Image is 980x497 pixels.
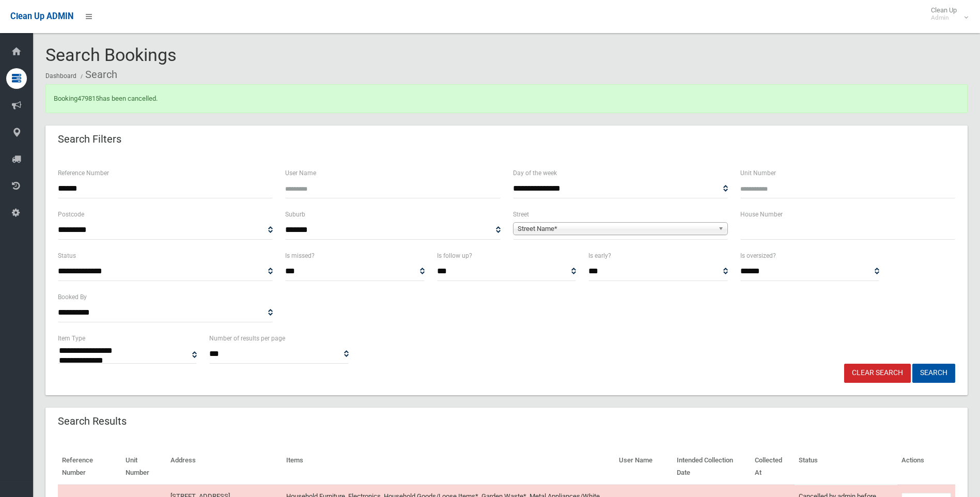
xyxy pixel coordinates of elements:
span: Clean Up ADMIN [10,11,73,21]
button: Search [912,364,955,383]
span: Search Bookings [45,44,177,65]
a: 479815 [77,95,99,102]
label: Number of results per page [209,333,285,344]
span: Street Name* [518,223,714,235]
div: Booking has been cancelled. [45,84,968,113]
a: Dashboard [45,72,76,80]
th: Reference Number [58,449,121,485]
th: Intended Collection Date [673,449,751,485]
label: Street [513,209,529,220]
span: Clean Up [926,6,967,22]
label: User Name [285,167,316,179]
header: Search Filters [45,129,134,149]
th: User Name [615,449,673,485]
label: Day of the week [513,167,557,179]
label: Is follow up? [437,250,472,261]
label: Unit Number [740,167,776,179]
a: Clear Search [844,364,911,383]
small: Admin [931,14,957,22]
label: Is missed? [285,250,315,261]
th: Items [282,449,615,485]
label: Status [58,250,76,261]
th: Actions [897,449,955,485]
label: Booked By [58,291,87,303]
label: Is oversized? [740,250,776,261]
label: Suburb [285,209,305,220]
label: Is early? [588,250,611,261]
label: Item Type [58,333,85,344]
header: Search Results [45,411,139,431]
th: Collected At [751,449,794,485]
li: Search [78,65,117,84]
label: Postcode [58,209,84,220]
th: Unit Number [121,449,166,485]
th: Status [795,449,897,485]
label: House Number [740,209,783,220]
th: Address [166,449,282,485]
label: Reference Number [58,167,109,179]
